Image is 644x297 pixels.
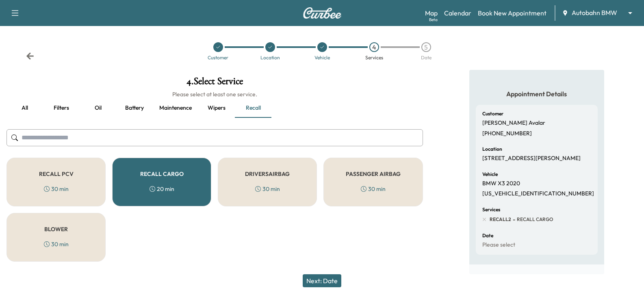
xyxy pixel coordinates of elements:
[346,171,401,177] h5: PASSENGER AIRBAG
[572,8,617,17] span: Autobahn BMW
[43,98,80,118] button: Filters
[482,190,594,197] p: [US_VEHICLE_IDENTIFICATION_NUMBER]
[7,98,423,118] div: basic tabs example
[482,207,500,212] h6: Services
[44,240,69,248] div: 30 min
[476,89,598,98] h5: Appointment Details
[7,90,423,98] h6: Please select at least one service.
[140,171,184,177] h5: RECALL CARGO
[255,185,280,193] div: 30 min
[478,8,546,18] a: Book New Appointment
[80,98,116,118] button: Oil
[361,185,386,193] div: 30 min
[44,185,69,193] div: 30 min
[39,171,74,177] h5: RECALL PCV
[482,130,532,137] p: [PHONE_NUMBER]
[482,111,503,116] h6: Customer
[150,185,174,193] div: 20 min
[303,7,342,19] img: Curbee Logo
[303,274,341,287] button: Next: Date
[421,55,432,60] div: Date
[369,42,379,52] div: 4
[425,8,438,18] a: MapBeta
[314,55,330,60] div: Vehicle
[7,98,43,118] button: all
[482,180,520,187] p: BMW X3 2020
[482,241,515,249] p: Please select
[260,55,280,60] div: Location
[208,55,228,60] div: Customer
[26,52,34,60] div: Back
[511,215,515,223] span: -
[116,98,153,118] button: Battery
[245,171,290,177] h5: DRIVERSAIRBAG
[153,98,198,118] button: Maintenence
[482,172,498,177] h6: Vehicle
[515,216,553,223] span: RECALL CARGO
[482,147,502,152] h6: Location
[490,216,511,223] span: RECALL2
[365,55,383,60] div: Services
[198,98,235,118] button: Wipers
[421,42,431,52] div: 5
[429,17,438,23] div: Beta
[44,226,68,232] h5: BLOWER
[444,8,471,18] a: Calendar
[482,233,493,238] h6: Date
[235,98,271,118] button: Recall
[7,76,423,90] h1: 4 . Select Service
[482,119,545,127] p: [PERSON_NAME] Avalar
[482,155,581,162] p: [STREET_ADDRESS][PERSON_NAME]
